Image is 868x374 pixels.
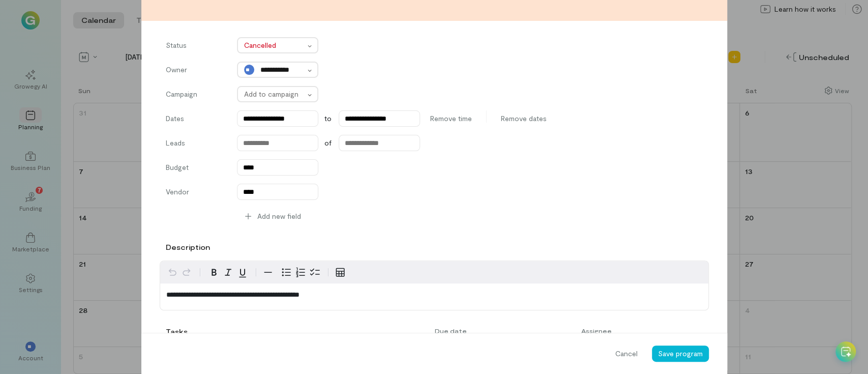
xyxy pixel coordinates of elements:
[166,65,227,78] label: Owner
[166,138,227,151] label: Leads
[652,346,709,362] button: Save program
[501,113,547,124] span: Remove dates
[324,113,332,124] span: to
[166,40,227,53] label: Status
[308,265,322,279] button: Check list
[429,327,575,335] div: Due date
[293,265,308,279] button: Numbered list
[279,265,322,279] div: toggle group
[658,349,703,358] span: Save program
[160,283,708,310] div: editable markdown
[235,265,250,279] button: Underline
[221,265,235,279] button: Italic
[575,327,672,335] div: Assignee
[279,265,293,279] button: Bulleted list
[324,138,332,148] span: of
[430,113,472,124] span: Remove time
[207,265,221,279] button: Bold
[166,242,210,252] label: Description
[166,162,227,176] label: Budget
[615,349,638,359] span: Cancel
[166,327,185,337] div: Tasks
[166,187,227,200] label: Vendor
[257,211,301,221] span: Add new field
[166,89,227,102] label: Campaign
[166,113,227,124] label: Dates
